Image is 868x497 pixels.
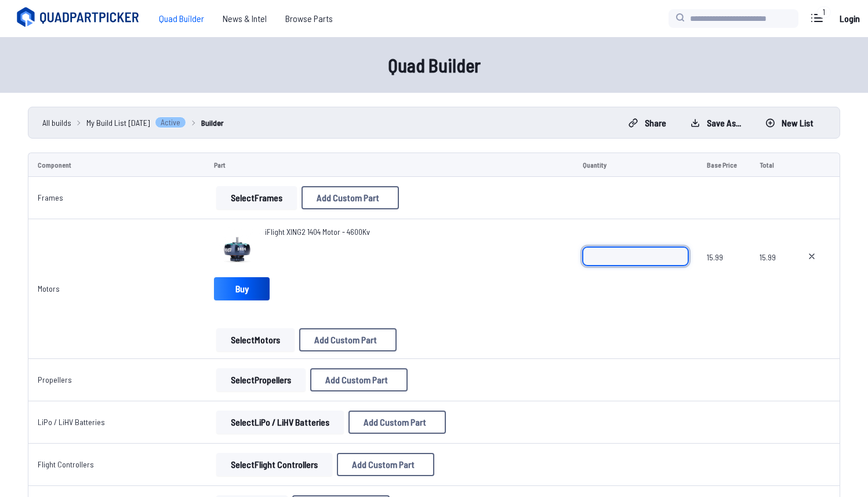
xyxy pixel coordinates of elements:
a: Buy [214,277,270,300]
span: 15.99 [707,247,741,303]
td: Part [205,153,573,177]
a: Browse Parts [276,7,342,30]
a: All builds [42,117,71,129]
a: Builder [201,117,224,129]
a: Login [836,7,863,30]
a: iFlight XING2 1404 Motor - 4600Kv [265,226,370,238]
a: LiPo / LiHV Batteries [38,417,105,427]
span: iFlight XING2 1404 Motor - 4600Kv [265,227,370,237]
a: SelectMotors [214,328,297,351]
button: Add Custom Part [310,368,408,391]
a: SelectFrames [214,186,299,209]
a: News & Intel [213,7,276,30]
span: Add Custom Part [364,418,426,427]
h1: Quad Builder [63,51,805,79]
a: Flight Controllers [38,459,94,469]
td: Component [28,153,205,177]
span: Add Custom Part [314,335,377,344]
td: Quantity [573,153,698,177]
a: Quad Builder [150,7,213,30]
span: Add Custom Part [352,460,415,469]
a: My Build List [DATE]Active [86,117,186,129]
a: SelectPropellers [214,368,308,391]
span: 15.99 [760,247,779,303]
span: Active [155,117,186,128]
button: SelectPropellers [216,368,306,391]
button: Save as... [681,114,751,132]
a: SelectFlight Controllers [214,453,335,476]
button: Add Custom Part [302,186,399,209]
a: Motors [38,284,60,293]
button: New List [756,114,823,132]
span: Add Custom Part [325,375,388,384]
button: SelectFlight Controllers [216,453,332,476]
td: Total [750,153,788,177]
button: Add Custom Part [348,411,446,434]
button: SelectMotors [216,328,295,351]
img: image [214,226,260,273]
span: My Build List [DATE] [86,117,150,129]
td: Base Price [698,153,750,177]
span: Add Custom Part [317,193,379,202]
div: 1 [817,6,831,18]
a: SelectLiPo / LiHV Batteries [214,411,346,434]
a: Propellers [38,375,72,384]
a: Frames [38,193,63,202]
button: Add Custom Part [299,328,397,351]
button: Add Custom Part [337,453,434,476]
button: Share [619,114,676,132]
button: SelectFrames [216,186,297,209]
button: SelectLiPo / LiHV Batteries [216,411,344,434]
